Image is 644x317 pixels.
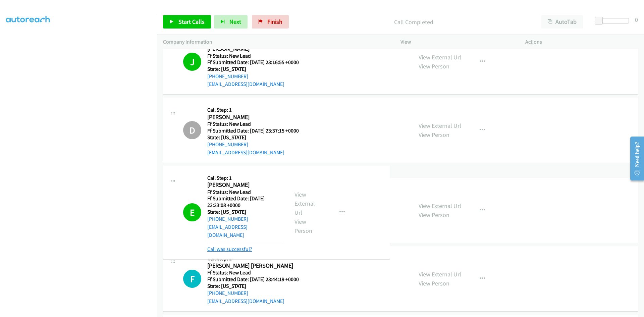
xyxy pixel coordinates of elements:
[207,189,282,196] h5: Ff Status: New Lead
[419,53,461,61] a: View External Url
[207,290,248,296] a: [PHONE_NUMBER]
[207,81,284,87] a: [EMAIL_ADDRESS][DOMAIN_NAME]
[207,209,282,215] h5: State: [US_STATE]
[207,269,299,276] h5: Ff Status: New Lead
[207,45,299,53] h2: [PERSON_NAME]
[419,279,449,287] a: View Person
[598,18,629,23] div: Delay between calls (in seconds)
[419,122,461,129] a: View External Url
[207,276,299,283] h5: Ff Submitted Date: [DATE] 23:44:19 +0000
[183,270,201,288] div: The call is yet to be attempted
[183,203,201,221] h1: E
[207,113,299,121] h2: [PERSON_NAME]
[229,18,241,25] span: Next
[267,18,282,25] span: Finish
[207,134,299,141] h5: State: [US_STATE]
[207,141,248,148] a: [PHONE_NUMBER]
[163,15,211,29] a: Start Calls
[163,38,388,46] p: Company Information
[207,224,248,238] a: [EMAIL_ADDRESS][DOMAIN_NAME]
[298,17,529,27] p: Call Completed
[419,270,461,278] a: View External Url
[294,218,312,234] a: View Person
[294,191,315,216] a: View External Url
[207,216,248,222] a: [PHONE_NUMBER]
[183,121,201,139] h1: D
[183,53,201,71] h1: J
[207,73,248,80] a: [PHONE_NUMBER]
[207,283,299,289] h5: State: [US_STATE]
[183,270,201,288] h1: F
[625,132,644,185] iframe: Resource Center
[207,195,282,208] h5: Ff Submitted Date: [DATE] 23:33:08 +0000
[207,149,284,156] a: [EMAIL_ADDRESS][DOMAIN_NAME]
[419,131,449,139] a: View Person
[419,62,449,70] a: View Person
[207,262,299,270] h2: [PERSON_NAME] [PERSON_NAME]
[525,38,638,46] p: Actions
[207,53,299,59] h5: Ff Status: New Lead
[214,15,248,29] button: Next
[207,175,282,181] h5: Call Step: 1
[252,15,289,29] a: Finish
[207,59,299,66] h5: Ff Submitted Date: [DATE] 23:16:55 +0000
[400,38,513,46] p: View
[207,181,282,189] h2: [PERSON_NAME]
[207,127,299,134] h5: Ff Submitted Date: [DATE] 23:37:15 +0000
[178,18,205,25] span: Start Calls
[635,15,638,24] div: 0
[207,121,299,127] h5: Ff Status: New Lead
[207,107,299,113] h5: Call Step: 1
[207,246,252,252] a: Call was successful?
[207,66,299,72] h5: State: [US_STATE]
[541,15,583,29] button: AutoTab
[207,298,284,304] a: [EMAIL_ADDRESS][DOMAIN_NAME]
